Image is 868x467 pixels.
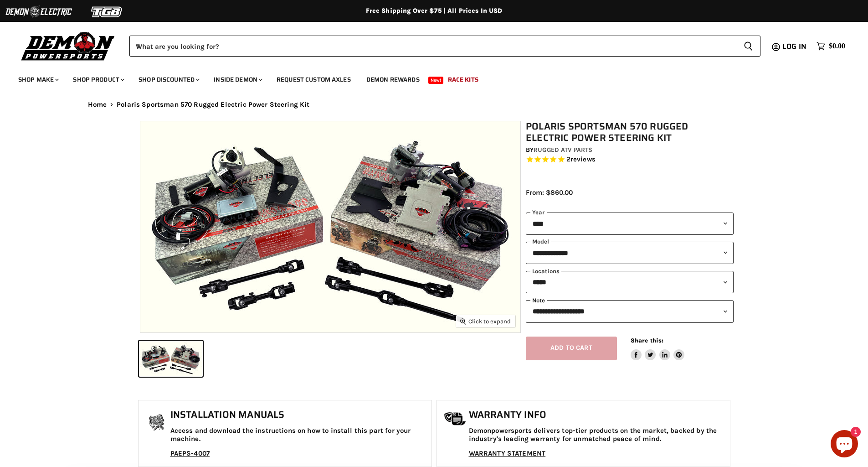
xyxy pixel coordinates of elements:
[828,430,861,460] inbox-online-store-chat: Shopify online store chat
[526,300,734,322] select: keys
[526,155,734,165] span: Rated 5.0 out of 5 stars 2 reviews
[129,36,760,57] form: Product
[139,341,203,377] button: IMAGE thumbnail
[129,36,736,57] input: When autocomplete results are available use up and down arrows to review and enter to select
[207,70,268,89] a: Inside Demon
[460,318,511,325] span: Click to expand
[469,427,725,443] p: Demonpowersports delivers top-tier products on the market, backed by the industry's leading warra...
[5,3,73,21] img: Demon Electric Logo 2
[170,427,427,443] p: Access and download the instructions on how to install this part for your machine.
[70,7,799,15] div: Free Shipping Over $75 | All Prices In USD
[829,42,845,51] span: $0.00
[469,449,546,457] a: WARRANTY STATEMENT
[11,70,64,89] a: Shop Make
[428,77,444,84] span: New!
[566,156,596,164] span: 2 reviews
[778,42,812,51] a: Log in
[526,121,734,144] h1: Polaris Sportsman 570 Rugged Electric Power Steering Kit
[360,70,426,89] a: Demon Rewards
[812,40,850,53] a: $0.00
[782,41,806,52] span: Log in
[70,101,799,109] nav: Breadcrumbs
[570,156,596,164] span: reviews
[170,449,210,457] a: PAEPS-4007
[441,70,485,89] a: Race Kits
[534,146,592,154] a: Rugged ATV Parts
[132,70,205,89] a: Shop Discounted
[456,315,515,327] button: Click to expand
[526,188,573,197] span: From: $860.00
[526,145,734,155] div: by
[11,67,843,89] ul: Main menu
[73,3,141,21] img: TGB Logo 2
[736,36,760,57] button: Search
[444,412,467,426] img: warranty-icon.png
[117,101,309,109] span: Polaris Sportsman 570 Rugged Electric Power Steering Kit
[631,337,685,361] aside: Share this:
[526,213,734,235] select: year
[88,101,107,109] a: Home
[66,70,130,89] a: Shop Product
[469,410,725,420] h1: Warranty Info
[270,70,358,89] a: Request Custom Axles
[526,271,734,293] select: keys
[140,121,520,332] img: IMAGE
[631,337,663,344] span: Share this:
[170,410,427,420] h1: Installation Manuals
[18,30,118,62] img: Demon Powersports
[526,242,734,264] select: modal-name
[145,412,168,435] img: install_manual-icon.png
